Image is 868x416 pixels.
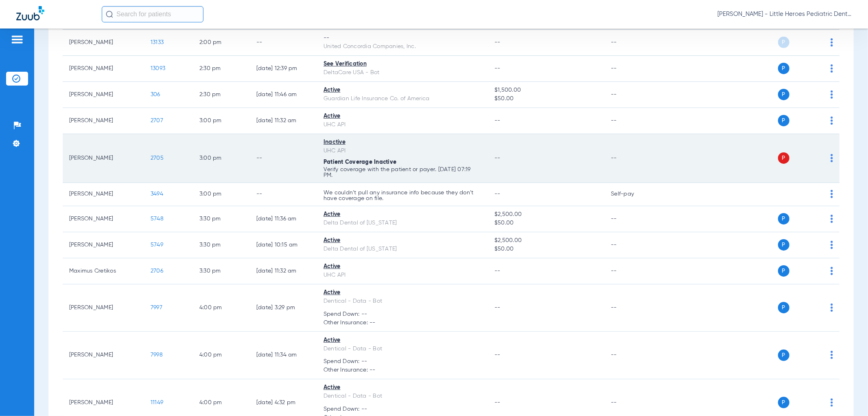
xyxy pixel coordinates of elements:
div: DeltaCare USA - Bot [324,68,481,77]
td: 2:30 PM [193,82,250,108]
span: 2705 [151,155,164,161]
img: group-dot-blue.svg [831,267,833,275]
img: hamburger-icon [11,35,24,44]
img: group-dot-blue.svg [831,38,833,46]
td: -- [604,56,659,82]
img: group-dot-blue.svg [831,154,833,162]
td: 4:00 PM [193,332,250,379]
span: P [778,397,789,408]
td: [PERSON_NAME] [63,108,144,134]
span: P [778,115,789,126]
div: -- [324,34,481,42]
span: $2,500.00 [494,236,598,245]
span: Spend Down: -- [324,405,481,414]
span: Patient Coverage Inactive [324,159,396,165]
td: 3:30 PM [193,206,250,232]
td: [PERSON_NAME] [63,183,144,206]
td: 3:00 PM [193,108,250,134]
span: Spend Down: -- [324,310,481,319]
span: P [778,350,789,361]
td: 2:00 PM [193,30,250,56]
span: 2707 [151,118,163,123]
td: -- [250,183,317,206]
td: [PERSON_NAME] [63,134,144,183]
span: -- [494,191,501,197]
input: Search for patients [102,6,203,22]
span: 306 [151,92,160,97]
td: Maximus Cretikos [63,258,144,284]
span: 2706 [151,268,163,274]
td: -- [604,284,659,332]
td: 2:30 PM [193,56,250,82]
td: 3:00 PM [193,134,250,183]
td: [DATE] 3:29 PM [250,284,317,332]
td: [DATE] 11:34 AM [250,332,317,379]
img: group-dot-blue.svg [831,190,833,198]
div: United Concordia Companies, Inc. [324,42,481,51]
td: [PERSON_NAME] [63,284,144,332]
td: [DATE] 10:15 AM [250,232,317,258]
span: -- [494,305,501,310]
img: group-dot-blue.svg [831,241,833,249]
div: Guardian Life Insurance Co. of America [324,95,481,103]
span: Other Insurance: -- [324,319,481,327]
td: -- [604,30,659,56]
td: -- [250,30,317,56]
td: 3:00 PM [193,183,250,206]
div: Active [324,288,481,297]
td: [PERSON_NAME] [63,30,144,56]
td: -- [604,82,659,108]
span: $50.00 [494,219,598,227]
span: -- [494,155,501,161]
img: Zuub Logo [16,6,44,20]
span: P [778,239,789,251]
span: $1,500.00 [494,86,598,95]
td: [PERSON_NAME] [63,56,144,82]
td: 3:30 PM [193,232,250,258]
td: -- [604,134,659,183]
p: We couldn’t pull any insurance info because they don’t have coverage on file. [324,190,481,201]
td: [PERSON_NAME] [63,332,144,379]
span: P [778,213,789,225]
span: -- [494,400,501,405]
img: group-dot-blue.svg [831,64,833,73]
div: Active [324,383,481,392]
span: $50.00 [494,245,598,253]
div: Dentical - Data - Bot [324,297,481,306]
td: -- [250,134,317,183]
span: -- [494,40,501,45]
span: Other Insurance: -- [324,366,481,374]
div: See Verification [324,60,481,68]
span: P [778,152,789,164]
div: Delta Dental of [US_STATE] [324,245,481,253]
td: Self-pay [604,183,659,206]
td: -- [604,206,659,232]
img: group-dot-blue.svg [831,215,833,223]
td: 3:30 PM [193,258,250,284]
td: [DATE] 11:36 AM [250,206,317,232]
span: -- [494,66,501,71]
td: [PERSON_NAME] [63,206,144,232]
td: -- [604,258,659,284]
div: Delta Dental of [US_STATE] [324,219,481,227]
td: 4:00 PM [193,284,250,332]
img: group-dot-blue.svg [831,90,833,99]
img: group-dot-blue.svg [831,117,833,125]
td: [DATE] 11:46 AM [250,82,317,108]
span: 13133 [151,40,164,45]
span: 11149 [151,400,163,405]
span: P [778,302,789,313]
div: Active [324,112,481,121]
div: Active [324,210,481,219]
td: [DATE] 11:32 AM [250,108,317,134]
span: [PERSON_NAME] - Little Heroes Pediatric Dentistry [717,10,852,18]
div: Active [324,262,481,271]
div: Inactive [324,138,481,147]
iframe: Chat Widget [827,377,868,416]
div: UHC API [324,147,481,155]
td: -- [604,108,659,134]
td: -- [604,232,659,258]
td: [DATE] 11:32 AM [250,258,317,284]
span: P [778,37,789,48]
